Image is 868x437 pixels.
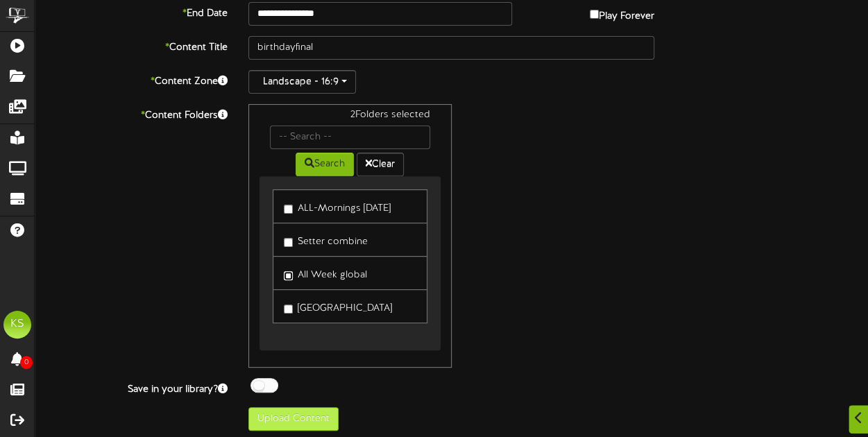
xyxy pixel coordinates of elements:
[24,2,238,21] label: End Date
[24,70,238,89] label: Content Zone
[24,36,238,55] label: Content Title
[259,108,441,126] div: 2 Folders selected
[248,70,356,94] button: Landscape - 16:9
[3,311,31,339] div: KS
[248,407,339,431] button: Upload Content
[284,205,293,214] input: ALL-Mornings [DATE]
[24,378,238,397] label: Save in your library?
[284,238,293,247] input: Setter combine
[590,2,654,24] label: Play Forever
[357,153,404,176] button: Clear
[270,126,430,149] input: -- Search --
[284,271,293,280] input: All Week global
[296,153,354,176] button: Search
[24,104,238,123] label: Content Folders
[284,230,368,249] label: Setter combine
[284,297,392,316] label: [GEOGRAPHIC_DATA]
[284,305,293,314] input: [GEOGRAPHIC_DATA]
[284,197,391,216] label: ALL-Mornings [DATE]
[590,10,599,19] input: Play Forever
[20,356,33,369] span: 0
[248,36,655,60] input: Title of this Content
[284,264,367,282] label: All Week global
